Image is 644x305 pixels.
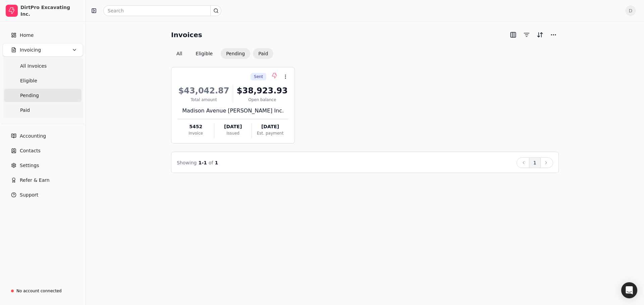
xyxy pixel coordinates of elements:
div: [DATE] [252,123,288,130]
a: Accounting [3,129,83,143]
span: Refer & Earn [20,177,50,184]
a: Home [3,28,83,42]
button: Invoicing [3,43,83,57]
button: 1 [529,157,541,168]
span: Accounting [20,133,46,140]
div: Est. payment [252,130,288,136]
input: Search [103,5,221,16]
button: Pending [221,48,250,59]
button: All [171,48,187,59]
div: [DATE] [214,123,251,130]
a: Settings [3,159,83,172]
span: Home [20,32,34,39]
button: Paid [253,48,273,59]
div: Open balance [236,97,288,103]
div: $43,042.87 [177,85,230,97]
div: Invoice [177,130,214,136]
div: Total amount [177,97,230,103]
span: 1 - 1 [199,160,207,165]
div: $38,923.93 [236,85,288,97]
div: DirtPro Excavating Inc. [20,4,80,17]
div: Madison Avenue [PERSON_NAME] Inc. [177,107,288,115]
span: Eligible [20,77,37,84]
span: Pending [20,92,39,99]
span: All Invoices [20,63,47,70]
span: 1 [215,160,218,165]
h2: Invoices [171,29,202,40]
a: All Invoices [4,59,82,73]
span: Support [20,192,38,199]
span: Paid [20,107,30,114]
button: D [625,5,636,16]
div: Open Intercom Messenger [621,282,637,298]
div: Issued [214,130,251,136]
button: More [548,29,559,40]
a: Paid [4,103,82,117]
a: Pending [4,89,82,102]
div: No account connected [16,288,62,294]
span: Settings [20,162,39,169]
button: Eligible [190,48,218,59]
span: Sent [254,74,263,80]
span: Showing [177,160,197,165]
div: 5452 [177,123,214,130]
a: No account connected [3,285,83,297]
button: Sort [535,29,545,40]
div: Invoice filter options [171,48,273,59]
a: Contacts [3,144,83,157]
span: Invoicing [20,47,41,54]
a: Eligible [4,74,82,87]
button: Refer & Earn [3,173,83,187]
span: of [209,160,213,165]
button: Support [3,188,83,202]
span: Contacts [20,147,41,154]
